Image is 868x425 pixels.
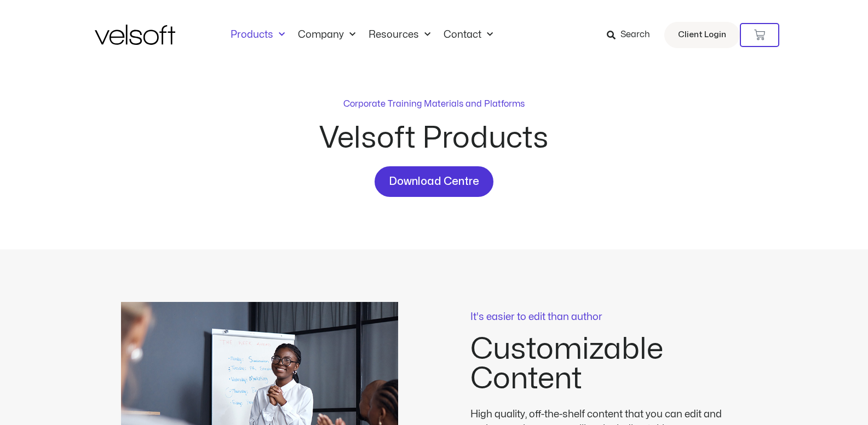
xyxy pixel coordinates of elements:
[224,29,291,41] a: ProductsMenu Toggle
[437,29,499,41] a: ContactMenu Toggle
[470,335,748,394] h2: Customizable Content
[291,29,362,41] a: CompanyMenu Toggle
[343,97,525,110] p: Corporate Training Materials and Platforms
[375,166,493,197] a: Download Centre
[470,312,748,322] p: It's easier to edit than author
[664,22,740,48] a: Client Login
[607,26,658,44] a: Search
[678,28,726,42] span: Client Login
[95,25,175,45] img: Velsoft Training Materials
[237,124,631,153] h2: Velsoft Products
[362,29,437,41] a: ResourcesMenu Toggle
[620,28,650,42] span: Search
[389,173,479,190] span: Download Centre
[224,29,499,41] nav: Menu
